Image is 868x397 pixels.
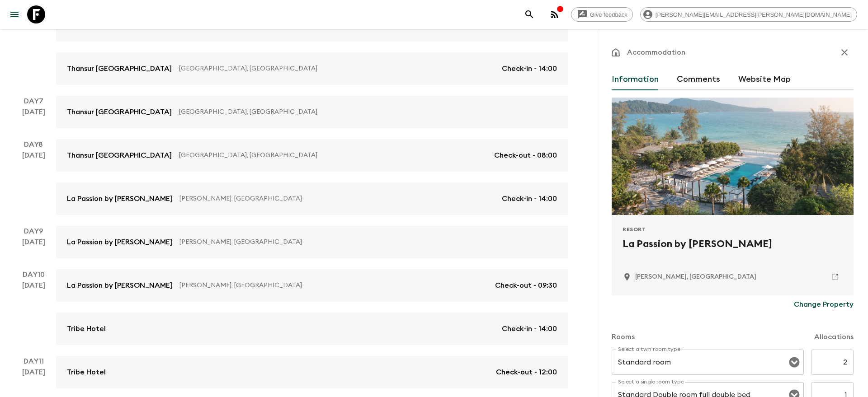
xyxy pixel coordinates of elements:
p: Tribe Hotel [67,323,106,334]
p: Tribe Hotel [67,367,106,378]
label: Select a single room type [618,378,684,386]
button: menu [5,5,24,23]
label: Select a twin room type [618,346,680,353]
p: [GEOGRAPHIC_DATA], [GEOGRAPHIC_DATA] [179,151,487,160]
button: search adventures [520,5,538,23]
a: Tribe HotelCheck-out - 12:00 [56,356,568,388]
p: Day 8 [11,139,56,150]
a: La Passion by [PERSON_NAME][PERSON_NAME], [GEOGRAPHIC_DATA]Check-out - 09:30 [56,269,568,302]
p: Day 7 [11,96,56,107]
a: La Passion by [PERSON_NAME][PERSON_NAME], [GEOGRAPHIC_DATA]Check-in - 14:00 [56,182,568,215]
div: [DATE] [22,280,45,345]
p: Check-in - 14:00 [502,193,557,204]
a: Tribe HotelCheck-in - 14:00 [56,313,568,345]
p: Check-out - 08:00 [494,150,557,161]
p: Day 9 [11,226,56,237]
p: Accommodation [627,47,685,58]
a: Give feedback [571,7,633,22]
p: La Passion by [PERSON_NAME] [67,237,172,248]
p: [PERSON_NAME], [GEOGRAPHIC_DATA] [179,281,488,290]
p: Day 10 [11,269,56,280]
p: Day 11 [11,356,56,367]
button: Information [612,69,659,90]
div: [DATE] [22,237,45,258]
div: Photo of La Passion by Achariyak [612,98,854,215]
a: La Passion by [PERSON_NAME][PERSON_NAME], [GEOGRAPHIC_DATA] [56,226,568,258]
p: La Passion by [PERSON_NAME] [67,280,172,291]
span: Resort [623,226,646,233]
p: La Passion by [PERSON_NAME] [67,193,172,204]
div: [DATE] [22,107,45,128]
p: [GEOGRAPHIC_DATA], [GEOGRAPHIC_DATA] [179,64,495,73]
span: [PERSON_NAME][EMAIL_ADDRESS][PERSON_NAME][DOMAIN_NAME] [651,11,857,18]
span: Give feedback [585,11,632,18]
p: Change Property [794,299,854,310]
h2: La Passion by [PERSON_NAME] [623,237,843,266]
p: Check-in - 14:00 [502,323,557,334]
p: Allocations [814,332,854,342]
a: Thansur [GEOGRAPHIC_DATA][GEOGRAPHIC_DATA], [GEOGRAPHIC_DATA]Check-in - 14:00 [56,52,568,85]
p: Check-out - 09:30 [495,280,557,291]
button: Change Property [794,295,854,313]
a: Thansur [GEOGRAPHIC_DATA][GEOGRAPHIC_DATA], [GEOGRAPHIC_DATA]Check-out - 08:00 [56,139,568,172]
a: Thansur [GEOGRAPHIC_DATA][GEOGRAPHIC_DATA], [GEOGRAPHIC_DATA] [56,96,568,128]
p: Thansur [GEOGRAPHIC_DATA] [67,107,172,117]
button: Open [788,356,801,369]
p: Koh Rong Sanloem, Cambodia [635,272,756,281]
button: Comments [677,69,720,90]
button: Website Map [738,69,791,90]
p: [PERSON_NAME], [GEOGRAPHIC_DATA] [179,194,495,203]
p: [GEOGRAPHIC_DATA], [GEOGRAPHIC_DATA] [179,107,550,117]
div: [DATE] [22,367,45,388]
div: [PERSON_NAME][EMAIL_ADDRESS][PERSON_NAME][DOMAIN_NAME] [640,7,857,22]
p: Thansur [GEOGRAPHIC_DATA] [67,150,172,161]
p: [PERSON_NAME], [GEOGRAPHIC_DATA] [179,238,550,247]
div: [DATE] [22,20,45,85]
p: Rooms [612,332,635,342]
p: Check-in - 14:00 [502,63,557,74]
p: Check-out - 12:00 [496,367,557,378]
div: [DATE] [22,150,45,215]
p: Thansur [GEOGRAPHIC_DATA] [67,63,172,74]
